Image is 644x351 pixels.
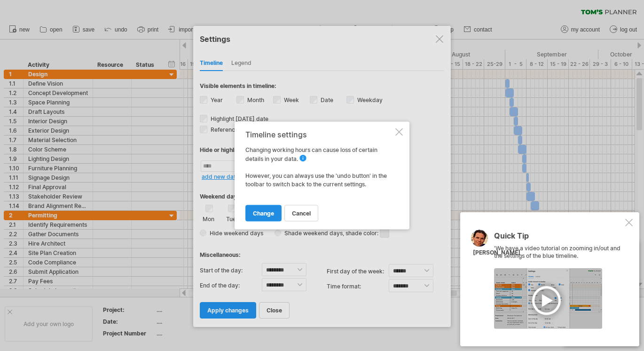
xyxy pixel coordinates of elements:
[292,210,311,217] span: cancel
[284,205,318,222] a: cancel
[245,130,393,221] div: Changing working hours can cause loss of certain details in your data. However, you can always us...
[473,249,520,257] div: [PERSON_NAME]
[494,232,623,329] div: 'We have a video tutorial on zooming in/out and the settings of the blue timeline.
[253,210,274,217] span: change
[245,130,393,139] div: timeline settings
[494,232,623,245] div: Quick Tip
[245,205,282,222] a: change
